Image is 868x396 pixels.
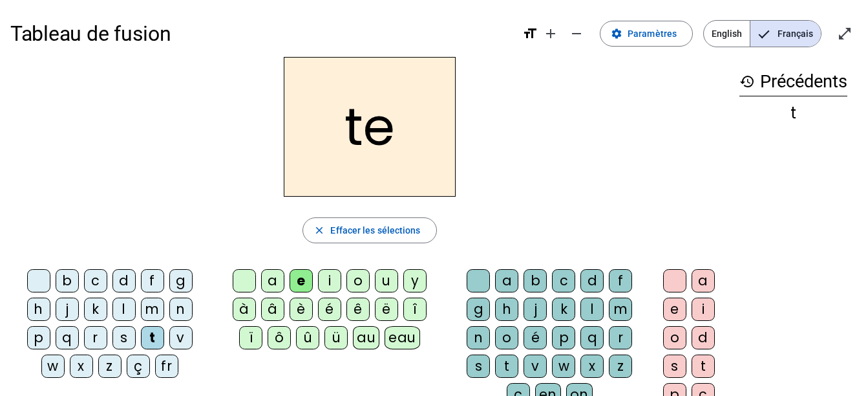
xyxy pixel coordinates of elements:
mat-icon: open_in_full [837,26,852,41]
div: p [27,326,50,349]
mat-icon: settings [611,28,622,39]
div: î [403,298,427,321]
div: x [580,355,604,378]
div: t [495,355,518,378]
div: d [580,269,604,292]
div: k [552,298,575,321]
div: o [346,269,370,292]
span: English [704,21,750,47]
div: h [495,298,518,321]
div: j [56,298,79,321]
div: h [27,298,50,321]
div: u [375,269,398,292]
div: r [84,326,107,349]
div: x [70,355,93,378]
div: t [739,105,847,121]
div: s [467,355,490,378]
button: Augmenter la taille de la police [538,21,564,47]
div: f [609,269,632,292]
div: l [580,298,604,321]
div: s [663,355,686,378]
div: w [41,355,65,378]
div: fr [155,355,178,378]
span: Effacer les sélections [330,223,420,238]
div: a [692,269,715,292]
div: a [261,269,284,292]
button: Effacer les sélections [302,217,436,243]
div: n [169,298,193,321]
span: Français [750,21,821,47]
div: s [112,326,136,349]
div: e [290,269,313,292]
mat-button-toggle-group: Language selection [703,20,821,47]
div: l [112,298,136,321]
div: eau [385,326,420,349]
mat-icon: close [313,225,325,236]
div: è [290,298,313,321]
div: q [580,326,604,349]
div: d [692,326,715,349]
div: ë [375,298,398,321]
button: Entrer en plein écran [832,21,858,47]
div: c [84,269,107,292]
div: z [609,355,632,378]
div: m [141,298,164,321]
div: au [353,326,379,349]
div: m [609,298,632,321]
div: i [692,298,715,321]
span: Paramètres [628,26,677,41]
div: o [663,326,686,349]
h2: te [284,57,456,197]
div: o [495,326,518,349]
div: f [141,269,164,292]
div: ï [239,326,262,349]
div: ç [127,355,150,378]
div: ô [268,326,291,349]
div: g [467,298,490,321]
div: a [495,269,518,292]
div: r [609,326,632,349]
div: v [524,355,547,378]
div: w [552,355,575,378]
div: g [169,269,193,292]
div: t [692,355,715,378]
mat-icon: history [739,74,755,89]
div: e [663,298,686,321]
h1: Tableau de fusion [10,13,512,54]
div: t [141,326,164,349]
div: y [403,269,427,292]
div: j [524,298,547,321]
div: c [552,269,575,292]
div: i [318,269,341,292]
div: ü [324,326,348,349]
mat-icon: remove [569,26,584,41]
div: â [261,298,284,321]
h3: Précédents [739,67,847,96]
div: d [112,269,136,292]
div: n [467,326,490,349]
button: Paramètres [600,21,693,47]
div: k [84,298,107,321]
div: à [233,298,256,321]
div: b [56,269,79,292]
div: v [169,326,193,349]
div: é [524,326,547,349]
div: ê [346,298,370,321]
div: û [296,326,319,349]
mat-icon: format_size [522,26,538,41]
div: b [524,269,547,292]
mat-icon: add [543,26,558,41]
div: p [552,326,575,349]
div: q [56,326,79,349]
div: z [98,355,122,378]
button: Diminuer la taille de la police [564,21,589,47]
div: é [318,298,341,321]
